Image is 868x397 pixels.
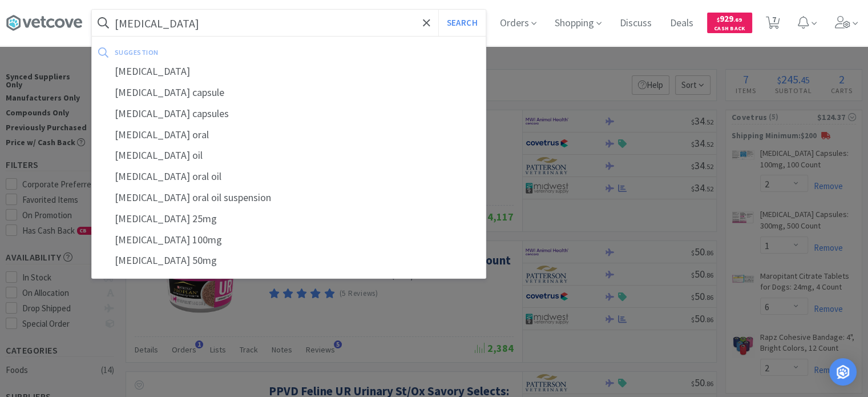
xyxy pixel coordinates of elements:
[92,166,486,187] div: [MEDICAL_DATA] oral oil
[829,358,857,386] div: Open Intercom Messenger
[92,145,486,166] div: [MEDICAL_DATA] oil
[438,10,486,36] button: Search
[717,16,720,23] span: $
[92,10,486,36] input: Search by item, sku, manufacturer, ingredient, size...
[615,18,656,29] a: Discuss
[92,187,486,208] div: [MEDICAL_DATA] oral oil suspension
[92,61,486,82] div: [MEDICAL_DATA]
[92,103,486,125] div: [MEDICAL_DATA] capsules
[92,82,486,103] div: [MEDICAL_DATA] capsule
[733,16,742,23] span: . 69
[115,43,319,61] div: suggestion
[92,250,486,271] div: [MEDICAL_DATA] 50mg
[761,19,785,30] a: 7
[92,208,486,230] div: [MEDICAL_DATA] 25mg
[717,13,742,24] span: 929
[714,26,745,33] span: Cash Back
[665,18,698,29] a: Deals
[707,7,752,38] a: $929.69Cash Back
[92,125,486,146] div: [MEDICAL_DATA] oral
[92,230,486,251] div: [MEDICAL_DATA] 100mg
